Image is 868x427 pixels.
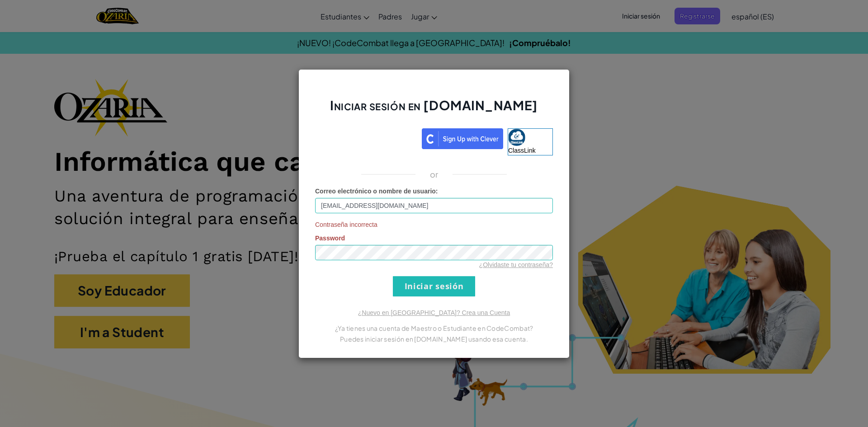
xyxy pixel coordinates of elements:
[393,276,475,296] input: Iniciar sesión
[315,187,438,196] label: :
[479,261,553,268] a: ¿Olvidaste tu contraseña?
[315,188,436,195] span: Correo electrónico o nombre de usuario
[315,97,553,123] h2: Iniciar sesión en [DOMAIN_NAME]
[315,333,553,344] p: Puedes iniciar sesión en [DOMAIN_NAME] usando esa cuenta.
[422,128,503,149] img: clever_sso_button@2x.png
[311,127,422,147] iframe: Botón Iniciar sesión con Google
[508,129,525,146] img: classlink-logo-small.png
[315,235,345,242] span: Password
[315,220,553,229] span: Contraseña incorrecta
[358,309,510,316] a: ¿Nuevo en [GEOGRAPHIC_DATA]? Crea una Cuenta
[508,147,536,154] span: ClassLink
[430,169,439,180] p: or
[315,323,553,333] p: ¿Ya tienes una cuenta de Maestro o Estudiante en CodeCombat?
